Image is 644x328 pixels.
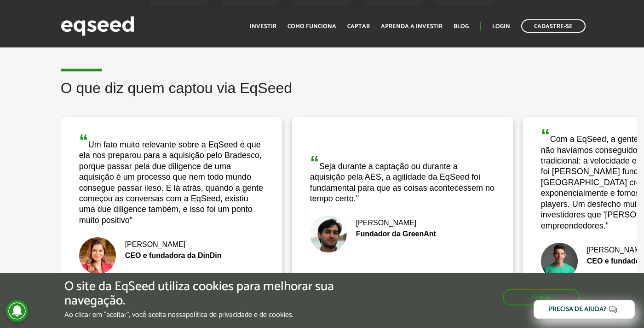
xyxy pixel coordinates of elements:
div: [PERSON_NAME] [79,241,264,248]
a: Investir [250,23,276,29]
div: Fundador da GreenAnt [310,230,495,238]
a: Blog [454,23,469,29]
span: “ [541,125,550,146]
a: Cadastre-se [521,19,586,33]
img: EqSeed [61,14,134,38]
span: “ [310,152,319,173]
a: política de privacidade e de cookies [186,311,292,319]
img: Pedro Bittencourt [310,216,347,252]
button: Aceitar [503,289,580,305]
a: Aprenda a investir [381,23,443,29]
div: [PERSON_NAME] [310,219,495,227]
span: “ [79,131,88,151]
div: Seja durante a captação ou durante a aquisição pela AES, a agilidade da EqSeed foi fundamental pa... [310,153,495,205]
div: Um fato muito relevante sobre a EqSeed é que ela nos preparou para a aquisição pelo Bradesco, por... [79,132,264,226]
a: Captar [347,23,370,29]
p: Ao clicar em "aceitar", você aceita nossa . [64,310,374,319]
a: Login [492,23,510,29]
h2: O que diz quem captou via EqSeed [61,80,637,110]
img: Stephánie Fleury [79,237,116,274]
img: João Cristofolini [541,243,578,280]
a: Como funciona [287,23,336,29]
div: CEO e fundadora da DinDin [79,252,264,259]
h5: O site da EqSeed utiliza cookies para melhorar sua navegação. [64,280,374,308]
